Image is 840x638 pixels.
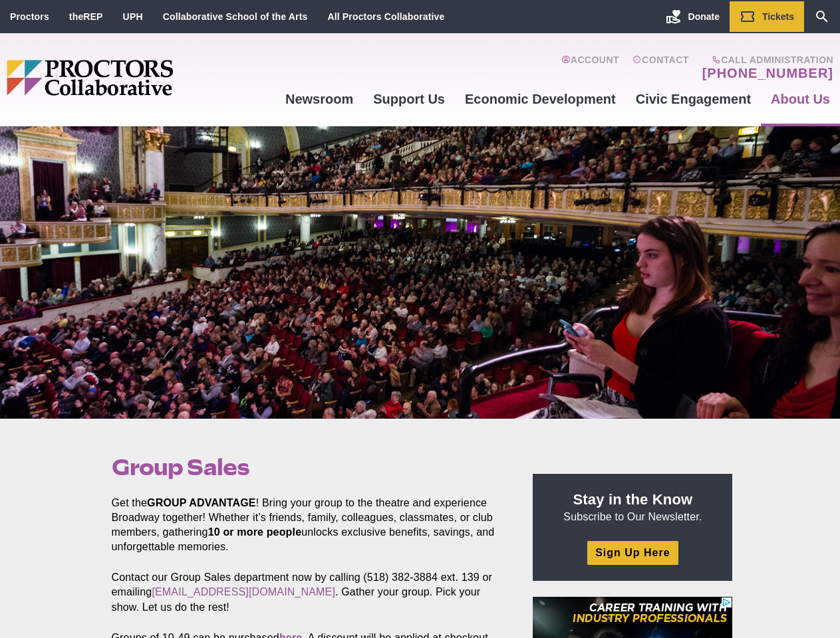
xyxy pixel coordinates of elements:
[762,11,794,22] span: Tickets
[147,497,256,508] strong: GROUP ADVANTAGE
[112,570,503,614] p: Contact our Group Sales department now by calling (518) 382-3884 ext. 139 or emailing . Gather yo...
[626,81,761,117] a: Civic Engagement
[10,11,49,22] a: Proctors
[549,490,716,524] p: Subscribe to Our Newsletter.
[656,1,730,32] a: Donate
[7,60,275,96] img: Proctors logo
[688,11,720,22] span: Donate
[804,1,840,32] a: Search
[632,54,689,81] a: Contact
[275,81,363,117] a: Newsroom
[698,54,833,65] span: Call Administration
[327,11,444,22] a: All Proctors Collaborative
[163,11,308,22] a: Collaborative School of the Arts
[573,491,693,508] strong: Stay in the Know
[702,65,833,81] a: [PHONE_NUMBER]
[112,496,503,554] p: Get the ! Bring your group to the theatre and experience Broadway together! Whether it’s friends,...
[587,541,678,564] a: Sign Up Here
[363,81,455,117] a: Support Us
[208,526,302,538] strong: 10 or more people
[455,81,626,117] a: Economic Development
[730,1,804,32] a: Tickets
[561,54,619,81] a: Account
[112,455,503,480] h1: Group Sales
[69,11,103,22] a: theREP
[761,81,840,117] a: About Us
[123,11,143,22] a: UPH
[152,586,335,597] a: [EMAIL_ADDRESS][DOMAIN_NAME]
